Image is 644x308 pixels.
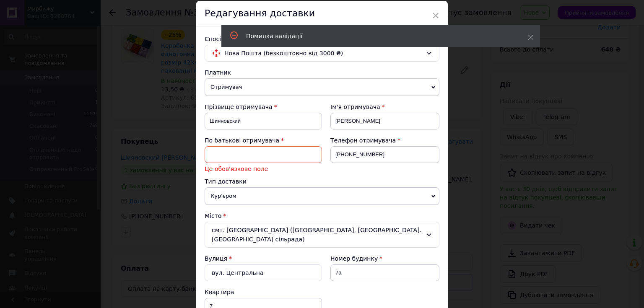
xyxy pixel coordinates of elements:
[205,35,439,43] div: Спосіб доставки
[432,8,439,23] span: ×
[205,289,234,295] span: Квартира
[205,187,439,205] span: Кур'єром
[205,212,439,220] div: Місто
[205,104,273,110] span: Прізвище отримувача
[205,255,227,262] label: Вулиця
[205,222,439,248] div: смт. [GEOGRAPHIC_DATA] ([GEOGRAPHIC_DATA], [GEOGRAPHIC_DATA]. [GEOGRAPHIC_DATA] сільрада)
[205,178,247,185] span: Тип доставки
[330,255,378,262] span: Номер будинку
[330,104,380,110] span: Ім'я отримувача
[196,1,448,26] div: Редагування доставки
[205,78,439,96] span: Отримувач
[224,49,422,58] span: Нова Пошта (безкоштовно від 3000 ₴)
[205,165,322,173] span: Це обов'язкове поле
[205,137,279,144] span: По батькові отримувача
[205,69,231,76] span: Платник
[246,32,507,40] div: Помилка валідації
[330,137,396,144] span: Телефон отримувача
[330,146,439,163] input: +380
